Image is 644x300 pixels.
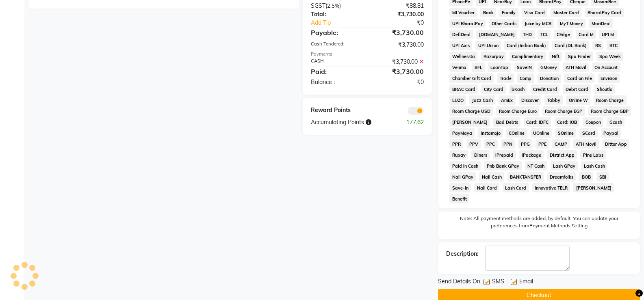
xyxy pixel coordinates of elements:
[519,150,544,160] span: iPackage
[449,172,476,181] span: Nail GPay
[544,95,563,105] span: Tabby
[305,118,399,127] div: Accumulating Points
[449,84,478,94] span: BRAC Card
[446,215,632,233] label: Note: All payment methods are added, by default. You can update your preferences from
[579,172,593,181] span: BOB
[524,117,551,127] span: Card: IDFC
[305,2,367,10] div: ( )
[311,2,325,9] span: SGST
[449,128,475,138] span: PayMaya
[305,67,367,76] div: Paid:
[538,30,551,39] span: TCL
[503,183,529,192] span: Lash Card
[476,30,517,39] span: [DOMAIN_NAME]
[547,172,576,181] span: Dreamfolks
[598,73,620,83] span: Envision
[555,128,576,138] span: SOnline
[367,78,430,86] div: ₹0
[367,58,430,66] div: ₹3,730.00
[509,84,527,94] span: bKash
[579,128,598,138] span: SCard
[449,73,494,83] span: Chamber Gift Card
[538,63,559,72] span: GMoney
[449,52,477,61] span: Wellnessta
[438,277,480,287] span: Send Details On
[592,41,603,50] span: RS
[510,52,546,61] span: Complimentary
[305,106,367,115] div: Reward Points
[469,95,495,105] span: Jazz Cash
[576,30,596,39] span: Card M
[589,19,613,28] span: MariDeal
[449,8,477,17] span: MI Voucher
[563,84,591,94] span: Debit Card
[305,28,367,37] div: Payable:
[580,150,606,160] span: Pine Labs
[305,41,367,49] div: Cash Tendered:
[557,19,586,28] span: MyT Money
[493,117,520,127] span: Bad Debts
[531,128,552,138] span: UOnline
[449,41,472,50] span: UPI Axis
[449,183,471,192] span: Save-In
[480,8,496,17] span: Bank
[563,63,589,72] span: ATH Movil
[493,150,516,160] span: iPrepaid
[367,41,430,49] div: ₹3,730.00
[552,41,590,50] span: Card (DL Bank)
[327,2,339,9] span: 2.5%
[596,52,623,61] span: Spa Week
[449,19,486,28] span: UPI BharatPay
[449,139,463,149] span: PPR
[594,95,627,105] span: Room Charge
[555,117,580,127] span: Card: IOB
[522,19,554,28] span: Juice by MCB
[531,84,560,94] span: Credit Card
[484,161,522,171] span: Pnb Bank GPay
[449,117,490,127] span: [PERSON_NAME]
[305,58,367,66] div: CASH
[449,150,468,160] span: Rupay
[489,19,519,28] span: Other Cards
[449,106,493,116] span: Room Charge USD
[501,139,515,149] span: PPN
[446,250,479,258] div: Description:
[474,183,499,192] span: Nail Card
[472,63,485,72] span: BFL
[481,52,506,61] span: Razorpay
[588,106,631,116] span: Room Charge GBP
[471,150,490,160] span: Diners
[499,8,518,17] span: Family
[525,161,547,171] span: NT Cash
[529,222,588,229] label: Payment Methods Setting
[367,2,430,10] div: ₹88.81
[305,78,367,86] div: Balance :
[542,106,585,116] span: Room Charge EGP
[481,84,506,94] span: City Card
[479,172,504,181] span: Nail Cash
[506,128,527,138] span: COnline
[599,30,617,39] span: UPI M
[367,67,430,76] div: ₹3,730.00
[496,106,539,116] span: Room Charge Euro
[449,63,468,72] span: Venmo
[399,118,430,127] div: 177.62
[499,95,516,105] span: AmEx
[592,63,620,72] span: On Account
[475,41,501,50] span: UPI Union
[305,19,378,27] a: Add Tip
[517,73,534,83] span: Comp
[520,30,535,39] span: THD
[519,277,533,287] span: Email
[532,183,570,192] span: Innovative TELR
[514,63,535,72] span: SaveIN
[554,30,572,39] span: CEdge
[449,194,469,203] span: Benefit
[378,19,430,27] div: ₹0
[607,117,624,127] span: Gcash
[484,139,498,149] span: PPC
[449,161,481,171] span: Paid in Cash
[449,30,473,39] span: DefiDeal
[466,139,481,149] span: PPV
[551,161,578,171] span: Lash GPay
